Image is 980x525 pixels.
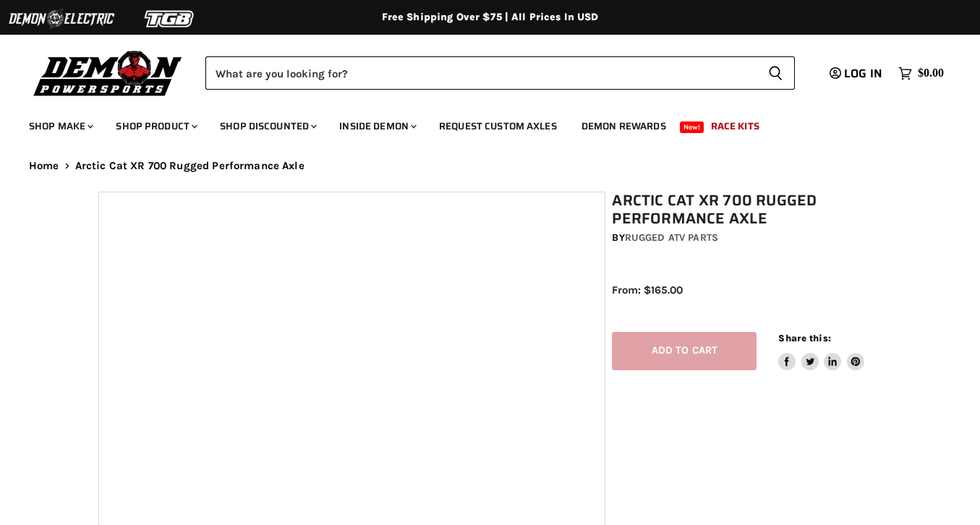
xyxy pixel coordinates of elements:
img: Demon Electric Logo 2 [7,5,116,33]
form: Product [205,56,795,90]
a: Log in [823,67,891,80]
span: New! [680,121,704,133]
aside: Share this: [778,332,864,370]
a: $0.00 [891,63,951,84]
a: Rugged ATV Parts [625,231,718,244]
a: Demon Rewards [571,111,677,141]
span: Arctic Cat XR 700 Rugged Performance Axle [75,160,304,172]
img: Demon Powersports [29,47,187,98]
span: Log in [844,64,882,82]
a: Shop Make [18,111,102,141]
ul: Main menu [18,106,940,141]
a: Shop Product [105,111,206,141]
span: Share this: [778,333,830,343]
a: Request Custom Axles [428,111,568,141]
a: Shop Discounted [209,111,325,141]
input: Search [205,56,757,90]
span: $0.00 [918,67,944,80]
div: by [612,230,889,246]
a: Home [29,160,59,172]
button: Search [757,56,795,90]
span: From: $165.00 [612,283,683,296]
a: Inside Demon [328,111,425,141]
h1: Arctic Cat XR 700 Rugged Performance Axle [612,192,889,228]
a: Race Kits [700,111,770,141]
img: TGB Logo 2 [116,5,224,33]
